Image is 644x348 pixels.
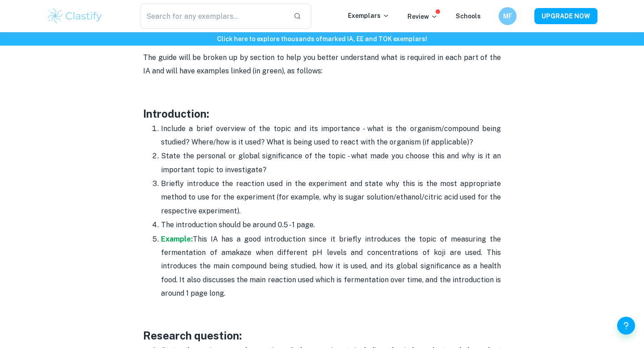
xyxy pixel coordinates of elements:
p: Include a brief overview of the topic and its importance - what is the organism/compound being st... [161,122,501,149]
h3: Introduction: [143,106,501,122]
p: Exemplars [348,11,390,21]
p: Briefly introduce the reaction used in the experiment and state why this is the most appropriate ... [161,177,501,218]
button: UPGRADE NOW [534,8,597,24]
h3: Research question: [143,327,501,344]
h6: MF [503,11,513,21]
button: MF [499,7,517,25]
p: This IA has a good introduction since it briefly introduces the topic of measuring the fermentati... [161,233,501,301]
p: State the personal or global significance of the topic - what made you choose this and why is it ... [161,149,501,177]
a: Example: [161,235,193,243]
h6: Click here to explore thousands of marked IA, EE and TOK exemplars ! [2,34,642,44]
p: The introduction should be around 0.5 - 1 page. [161,218,501,232]
img: Clastify logo [47,7,103,25]
a: Schools [456,13,481,20]
p: Review [407,12,438,21]
button: Help and Feedback [617,317,635,335]
input: Search for any exemplars... [140,4,286,29]
p: The guide will be broken up by section to help you better understand what is required in each par... [143,51,501,78]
